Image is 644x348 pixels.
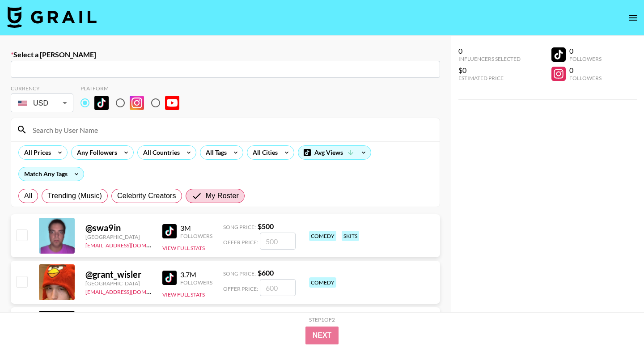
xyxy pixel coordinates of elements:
div: skits [342,231,359,241]
input: 600 [260,279,296,296]
span: My Roster [206,191,239,201]
button: View Full Stats [162,291,205,298]
div: All Cities [247,146,280,159]
span: Song Price: [223,270,256,277]
div: [GEOGRAPHIC_DATA] [85,280,152,287]
div: All Tags [200,146,229,159]
input: 500 [260,233,296,250]
img: TikTok [162,224,177,238]
div: Step 1 of 2 [309,316,335,323]
div: Currency [11,85,73,92]
div: Influencers Selected [458,55,521,62]
a: [EMAIL_ADDRESS][DOMAIN_NAME] [85,240,175,249]
img: TikTok [94,96,109,110]
div: 0 [458,47,521,55]
label: Select a [PERSON_NAME] [11,50,440,59]
img: Instagram [130,96,144,110]
div: 3.7M [180,270,212,279]
div: [GEOGRAPHIC_DATA] [85,233,152,240]
div: Any Followers [72,146,119,159]
strong: $ 500 [258,222,274,230]
span: Offer Price: [223,239,258,246]
div: All Countries [138,146,182,159]
div: 3M [180,224,212,233]
input: Search by User Name [27,123,434,137]
span: Offer Price: [223,285,258,292]
div: comedy [309,277,336,288]
div: Followers [180,233,212,239]
a: [EMAIL_ADDRESS][DOMAIN_NAME] [85,287,175,295]
span: Song Price: [223,224,256,230]
button: Next [305,327,339,344]
div: 0 [569,47,602,55]
div: @ swa9in [85,222,152,233]
div: Platform [80,85,186,92]
div: USD [13,95,72,111]
div: @ grant_wisler [85,269,152,280]
span: Trending (Music) [47,191,102,201]
div: Followers [180,279,212,286]
span: Celebrity Creators [117,191,176,201]
div: Estimated Price [458,75,521,81]
button: open drawer [624,9,642,27]
span: All [24,191,32,201]
div: Match Any Tags [19,167,84,181]
div: Followers [569,75,602,81]
img: TikTok [162,271,177,285]
div: Avg Views [298,146,371,159]
img: YouTube [165,96,179,110]
div: 0 [569,66,602,75]
div: All Prices [19,146,53,159]
div: Followers [569,55,602,62]
strong: $ 600 [258,268,274,277]
button: View Full Stats [162,245,205,251]
div: $0 [458,66,521,75]
div: comedy [309,231,336,241]
img: Grail Talent [7,6,97,28]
